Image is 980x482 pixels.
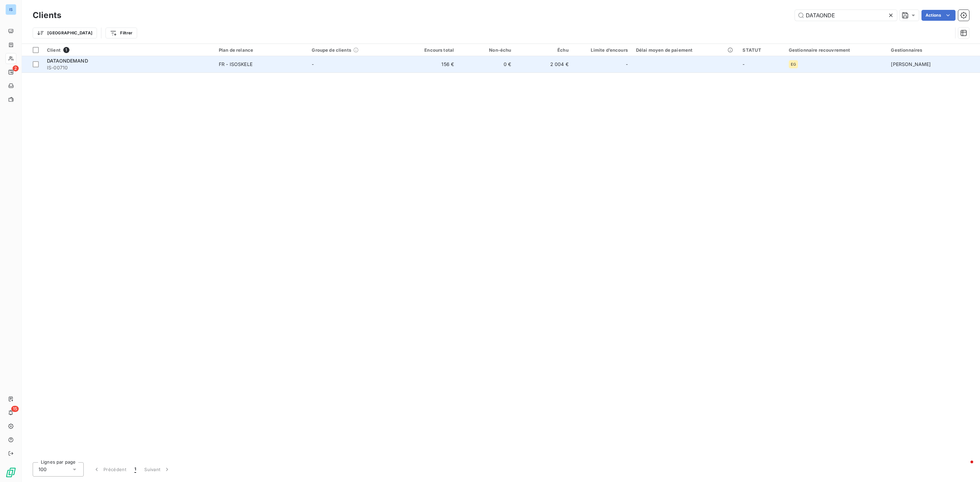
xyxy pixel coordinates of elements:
[405,47,454,53] div: Encours total
[219,47,304,53] div: Plan de relance
[5,4,16,15] div: IS
[47,47,61,53] span: Client
[789,47,883,53] div: Gestionnaire recouvrement
[5,467,16,478] img: Logo LeanPay
[33,9,61,21] h3: Clients
[134,466,136,473] span: 1
[458,56,515,72] td: 0 €
[11,406,19,412] span: 15
[63,47,69,53] span: 1
[47,64,211,71] span: IS-00710
[219,61,252,68] div: FR - ISOSKELE
[795,10,897,21] input: Rechercher
[742,47,780,53] div: STATUT
[957,459,973,475] iframe: Intercom live chat
[105,28,137,38] button: Filtrer
[312,47,351,53] span: Groupe de clients
[401,56,458,72] td: 156 €
[13,65,19,71] span: 2
[89,462,130,477] button: Précédent
[515,56,572,72] td: 2 004 €
[38,466,47,473] span: 100
[33,28,97,38] button: [GEOGRAPHIC_DATA]
[47,58,88,64] span: DATAONDEMAND
[891,61,931,67] span: [PERSON_NAME]
[130,462,140,477] button: 1
[577,47,628,53] div: Limite d’encours
[921,10,955,21] button: Actions
[891,47,976,53] div: Gestionnaires
[626,61,628,68] span: -
[462,47,511,53] div: Non-échu
[742,61,745,67] span: -
[312,61,314,67] span: -
[140,462,175,477] button: Suivant
[791,62,796,66] span: EG
[519,47,568,53] div: Échu
[636,47,735,53] div: Délai moyen de paiement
